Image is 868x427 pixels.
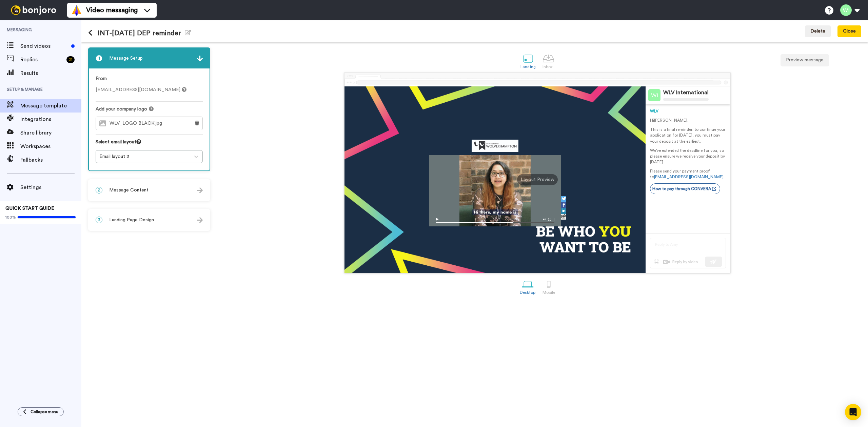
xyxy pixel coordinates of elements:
span: 2 [96,187,102,194]
p: Hi [PERSON_NAME] , [650,118,726,123]
div: WLV International [663,89,709,96]
a: How to pay through CONVERA [650,183,720,194]
button: Close [837,25,861,38]
div: Mobile [542,290,555,295]
span: QUICK START GUIDE [5,206,54,211]
a: Desktop [516,275,539,298]
a: Landing [517,49,539,73]
a: [EMAIL_ADDRESS][DOMAIN_NAME] [654,175,724,179]
a: Mobile [539,275,558,298]
div: Desktop [520,290,536,295]
p: We've extended the deadline for you, so please ensure we receive your deposit by [DATE] [650,148,726,165]
h1: INT-[DATE] DEP reminder [88,29,191,37]
button: Delete [805,25,831,38]
span: Message template [20,102,81,110]
span: Collapse menu [31,409,58,414]
span: Results [20,69,81,77]
span: Video messaging [86,5,138,15]
span: WLV_LOGO BLACK.jpg [110,121,165,126]
div: Select email layout [96,139,203,150]
div: Landing [520,64,536,69]
span: Settings [20,183,81,191]
div: 3Landing Page Design [88,209,210,231]
div: Open Intercom Messenger [845,404,861,420]
span: Landing Page Design [109,217,154,223]
img: arrow.svg [197,56,203,61]
span: Message Setup [109,55,143,62]
img: vm-color.svg [71,5,82,16]
img: Profile Image [648,89,660,101]
div: WLV [650,108,726,114]
span: [EMAIL_ADDRESS][DOMAIN_NAME] [96,87,186,92]
a: Inbox [539,49,558,73]
div: Email layout 2 [99,153,186,160]
div: 2 [66,56,75,63]
div: Layout Preview [517,174,558,185]
span: Fallbacks [20,156,81,164]
p: This is a final reminder: to continue your application for [DATE], you must pay your deposit at t... [650,127,726,144]
p: Please send your payment proof to [650,168,726,180]
div: Inbox [542,64,554,69]
img: reply-preview.svg [650,238,726,268]
span: 1 [96,55,102,62]
span: Workspaces [20,142,81,150]
button: Collapse menu [18,407,64,416]
span: Add your company logo [96,106,147,113]
span: 3 [96,217,102,223]
img: bj-logo-header-white.svg [8,5,59,15]
span: Integrations [20,115,81,123]
img: c0db3496-36db-47dd-bc5f-9f3a1f8391a7 [472,140,519,152]
button: Preview message [781,54,829,66]
span: Send videos [20,42,68,50]
img: arrow.svg [197,217,203,223]
label: From [96,75,107,82]
span: Share library [20,129,81,137]
div: 2Message Content [88,179,210,201]
span: Message Content [109,187,149,194]
img: arrow.svg [197,187,203,193]
span: 100% [5,215,16,220]
span: Replies [20,56,64,64]
img: player-controls-full.svg [429,215,561,226]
